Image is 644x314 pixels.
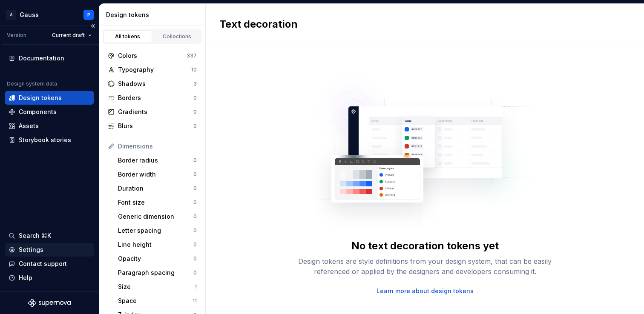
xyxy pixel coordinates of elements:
a: Opacity0 [115,252,200,265]
div: 0 [193,213,197,220]
a: Letter spacing0 [115,224,200,237]
a: Border radius0 [115,154,200,167]
div: Help [19,274,32,282]
div: 0 [193,171,197,178]
div: Space [118,297,193,305]
div: Letter spacing [118,226,193,235]
div: 11 [193,297,197,304]
a: Blurs0 [104,119,200,133]
div: 0 [193,185,197,192]
a: Border width0 [115,168,200,181]
div: Line height [118,240,193,249]
div: Gauss [20,11,39,19]
div: 3 [193,80,197,87]
a: Learn more about design tokens [377,287,474,295]
a: Font size0 [115,196,200,209]
div: Contact support [19,260,67,268]
a: Line height0 [115,238,200,251]
div: Design system data [7,80,57,87]
button: Contact support [5,257,94,271]
div: Settings [19,245,43,254]
div: Border width [118,170,193,179]
div: Font size [118,198,193,207]
a: Design tokens [5,91,94,105]
div: Border radius [118,156,193,165]
a: Space11 [115,294,200,308]
svg: Supernova Logo [28,299,71,307]
div: All tokens [106,33,149,40]
div: Collections [156,33,198,40]
div: Dimensions [118,142,197,151]
div: Colors [118,51,187,60]
div: Search ⌘K [19,231,51,240]
span: Current draft [52,32,85,39]
div: No text decoration tokens yet [351,239,499,253]
div: 0 [193,123,197,129]
a: Duration0 [115,182,200,195]
a: Storybook stories [5,133,94,147]
div: Components [19,108,57,116]
div: Opacity [118,254,193,263]
a: Gradients0 [104,105,200,119]
div: 0 [193,241,197,248]
div: 0 [193,269,197,276]
div: A [6,10,16,20]
a: Components [5,105,94,119]
div: 0 [193,255,197,262]
div: Design tokens [106,11,202,19]
div: Shadows [118,80,193,88]
div: Size [118,283,195,291]
div: 0 [193,227,197,234]
button: Search ⌘K [5,229,94,243]
button: Current draft [48,29,95,41]
div: Duration [118,184,193,193]
div: Typography [118,66,191,74]
button: AGaussP [2,6,97,24]
a: Borders0 [104,91,200,105]
div: Generic dimension [118,212,193,221]
a: Assets [5,119,94,133]
button: Help [5,271,94,285]
div: Documentation [19,54,64,63]
div: Version [7,32,26,39]
div: 0 [193,157,197,164]
div: Gradients [118,108,193,116]
div: 1 [195,283,197,290]
div: Storybook stories [19,136,71,144]
a: Documentation [5,51,94,65]
a: Shadows3 [104,77,200,91]
div: 337 [187,52,197,59]
div: Assets [19,122,39,130]
div: 10 [191,66,197,73]
a: Generic dimension0 [115,210,200,223]
h2: Text decoration [219,17,298,31]
a: Colors337 [104,49,200,63]
div: 0 [193,199,197,206]
a: Size1 [115,280,200,294]
div: Design tokens [19,94,62,102]
div: Paragraph spacing [118,268,193,277]
div: Blurs [118,122,193,130]
a: Typography10 [104,63,200,77]
a: Paragraph spacing0 [115,266,200,280]
div: 0 [193,108,197,115]
a: Settings [5,243,94,257]
div: Borders [118,94,193,102]
div: Design tokens are style definitions from your design system, that can be easily referenced or app... [289,256,561,277]
div: P [87,11,90,18]
button: Collapse sidebar [87,20,99,32]
div: 0 [193,94,197,101]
